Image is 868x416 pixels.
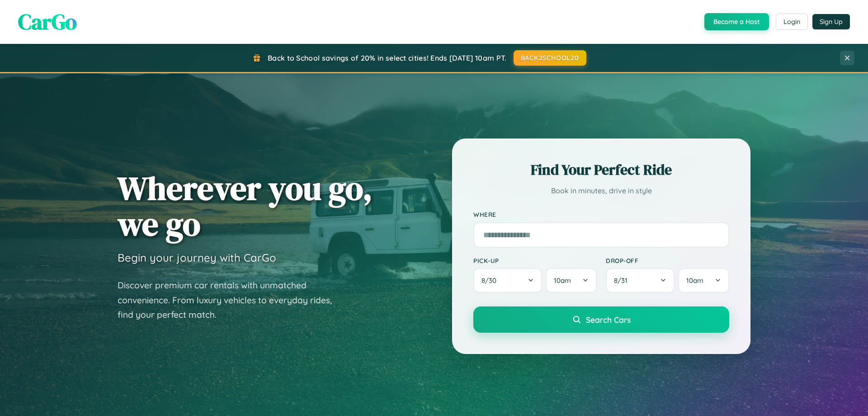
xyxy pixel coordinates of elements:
button: 10am [546,268,597,293]
span: 8 / 30 [481,276,501,285]
h1: Wherever you go, we go [118,170,373,242]
p: Discover premium car rentals with unmatched convenience. From luxury vehicles to everyday rides, ... [118,278,344,322]
span: Search Cars [586,315,631,325]
button: 8/30 [473,268,542,293]
span: Back to School savings of 20% in select cities! Ends [DATE] 10am PT. [268,53,506,62]
button: 8/31 [606,268,675,293]
button: Become a Host [704,13,769,30]
span: 8 / 31 [614,276,632,285]
span: CarGo [18,7,77,37]
h2: Find Your Perfect Ride [473,160,729,180]
span: 10am [554,276,571,285]
button: Search Cars [473,306,729,333]
button: 10am [678,268,729,293]
button: Login [776,14,808,30]
h3: Begin your journey with CarGo [118,251,276,264]
label: Drop-off [606,257,729,264]
button: Sign Up [812,14,850,29]
span: 10am [686,276,703,285]
label: Pick-up [473,257,597,264]
p: Book in minutes, drive in style [473,184,729,197]
label: Where [473,211,729,219]
button: BACK2SCHOOL20 [514,50,586,66]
